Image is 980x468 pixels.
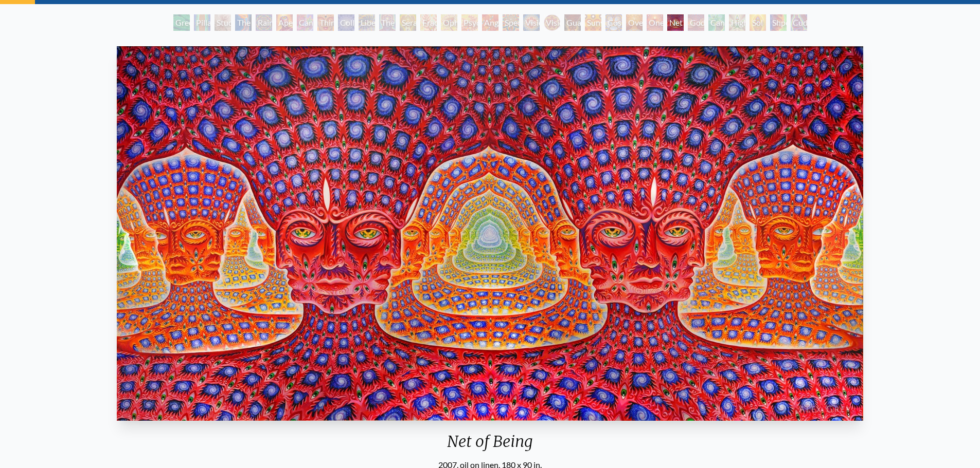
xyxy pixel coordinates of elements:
[359,14,375,31] div: Liberation Through Seeing
[523,14,540,31] div: Vision Crystal
[173,14,190,31] div: Green Hand
[605,14,622,31] div: Cosmic Elf
[400,14,416,31] div: Seraphic Transport Docking on the Third Eye
[317,14,334,31] div: Third Eye Tears of Joy
[503,14,519,31] div: Spectral Lotus
[420,14,437,31] div: Fractal Eyes
[482,14,498,31] div: Angel Skin
[113,432,867,459] div: Net of Being
[117,46,863,421] img: Net-of-Being-2021-Alex-Grey-watermarked.jpeg
[297,14,313,31] div: Cannabis Sutra
[379,14,396,31] div: The Seer
[215,14,231,31] div: Study for the Great Turn
[585,14,601,31] div: Sunyata
[461,14,478,31] div: Psychomicrograph of a Fractal Paisley Cherub Feather Tip
[276,14,293,31] div: Aperture
[441,14,457,31] div: Ophanic Eyelash
[256,14,272,31] div: Rainbow Eye Ripple
[235,14,252,31] div: The Torch
[750,14,766,31] div: Sol Invictus
[688,14,704,31] div: Godself
[544,14,560,31] div: Vision [PERSON_NAME]
[647,14,663,31] div: One
[667,14,684,31] div: Net of Being
[194,14,210,31] div: Pillar of Awareness
[791,14,807,31] div: Cuddle
[626,14,643,31] div: Oversoul
[564,14,581,31] div: Guardian of Infinite Vision
[708,14,725,31] div: Cannafist
[729,14,745,31] div: Higher Vision
[338,14,354,31] div: Collective Vision
[770,14,787,31] div: Shpongled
